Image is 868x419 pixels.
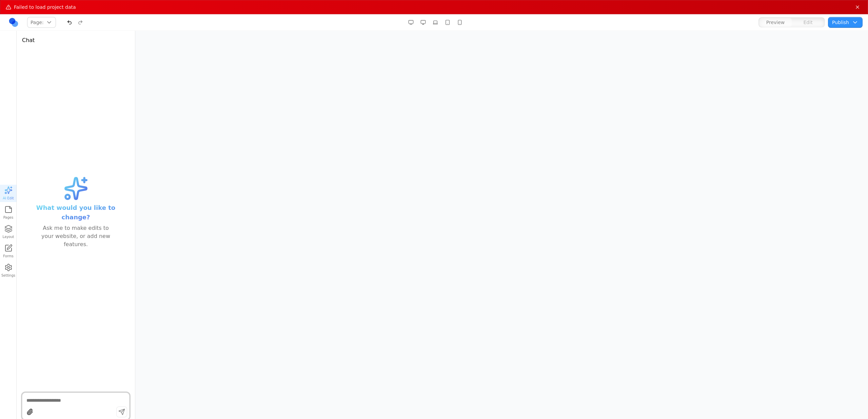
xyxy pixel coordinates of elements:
[454,17,465,28] button: Mobile
[828,17,863,28] button: Publish
[3,196,14,201] span: AI Edit
[22,203,130,222] span: What would you like to change?
[418,17,429,28] button: Desktop
[430,17,441,28] button: Laptop
[853,2,862,12] button: Close message
[27,17,56,28] button: Page:
[38,224,114,248] div: Ask me to make edits to your website, or add new features.
[22,36,35,44] h3: Chat
[14,4,76,10] span: Failed to load project data
[442,17,453,28] button: Tablet
[406,17,416,28] button: Desktop Wide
